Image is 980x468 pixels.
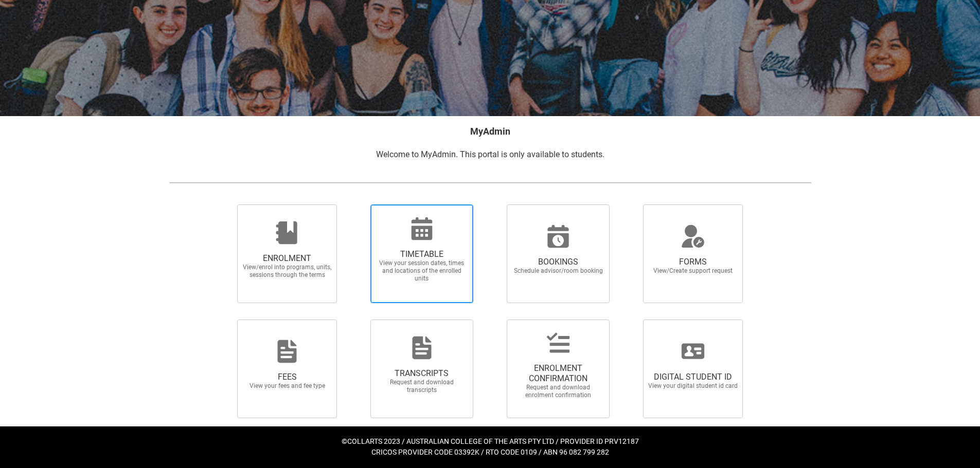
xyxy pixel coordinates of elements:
span: Welcome to MyAdmin. This portal is only available to students. [376,149,604,159]
span: DIGITAL STUDENT ID [648,372,738,382]
span: TIMETABLE [377,249,467,259]
span: Request and download enrolment confirmation [513,384,603,399]
h2: MyAdmin [169,124,811,138]
span: View your fees and fee type [242,382,332,390]
span: View your digital student id card [648,382,738,390]
span: View your session dates, times and locations of the enrolled units [377,259,467,283]
span: ENROLMENT CONFIRMATION [513,363,603,384]
span: Schedule advisor/room booking [513,267,603,275]
span: BOOKINGS [513,257,603,267]
span: View/enrol into programs, units, sessions through the terms [242,264,332,279]
span: FORMS [648,257,738,267]
span: ENROLMENT [242,253,332,264]
span: View/Create support request [648,267,738,275]
span: Request and download transcripts [377,379,467,394]
span: FEES [242,372,332,382]
span: TRANSCRIPTS [377,368,467,379]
